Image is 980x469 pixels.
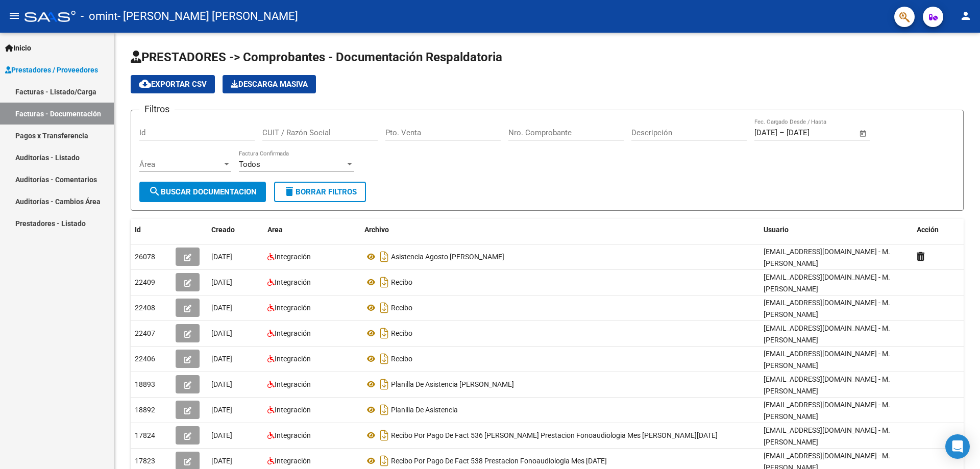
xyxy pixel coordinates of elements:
span: 22407 [135,329,155,337]
datatable-header-cell: Usuario [759,219,913,241]
span: Integración [275,380,311,388]
span: Asistencia Agosto [PERSON_NAME] [391,253,504,261]
button: Exportar CSV [131,75,215,93]
span: [EMAIL_ADDRESS][DOMAIN_NAME] - M. [PERSON_NAME] [764,375,890,395]
i: Descargar documento [378,274,391,290]
span: [DATE] [211,355,232,363]
span: [EMAIL_ADDRESS][DOMAIN_NAME] - M. [PERSON_NAME] [764,401,890,421]
span: Exportar CSV [139,80,207,89]
span: Integración [275,278,311,286]
span: Acción [917,226,939,234]
span: Id [135,226,141,234]
mat-icon: menu [8,10,20,22]
span: Usuario [764,226,789,234]
span: 22408 [135,304,155,312]
span: Planilla De Asistencia [PERSON_NAME] [391,380,514,388]
span: 22409 [135,278,155,286]
h3: Filtros [139,102,175,116]
span: Borrar Filtros [283,187,357,196]
span: [EMAIL_ADDRESS][DOMAIN_NAME] - M. [PERSON_NAME] [764,299,890,318]
button: Descarga Masiva [223,75,316,93]
span: [DATE] [211,380,232,388]
span: Recibo [391,355,412,363]
span: 17824 [135,431,155,439]
i: Descargar documento [378,249,391,265]
span: Integración [275,457,311,465]
span: Recibo Por Pago De Fact 536 [PERSON_NAME] Prestacion Fonoaudiologia Mes [PERSON_NAME][DATE] [391,431,718,439]
span: [EMAIL_ADDRESS][DOMAIN_NAME] - M. [PERSON_NAME] [764,248,890,267]
span: 17823 [135,457,155,465]
mat-icon: search [149,185,161,198]
span: - [PERSON_NAME] [PERSON_NAME] [117,5,298,28]
span: 18893 [135,380,155,388]
mat-icon: cloud_download [139,78,151,90]
span: 26078 [135,253,155,261]
span: Integración [275,431,311,439]
i: Descargar documento [378,427,391,443]
span: [EMAIL_ADDRESS][DOMAIN_NAME] - M. [PERSON_NAME] [764,324,890,344]
datatable-header-cell: Archivo [360,219,759,241]
i: Descargar documento [378,402,391,418]
span: Buscar Documentacion [149,187,257,196]
span: [EMAIL_ADDRESS][DOMAIN_NAME] - M. [PERSON_NAME] [764,426,890,446]
button: Open calendar [857,128,869,139]
span: Area [267,226,283,234]
app-download-masive: Descarga masiva de comprobantes (adjuntos) [223,75,316,93]
span: Planilla De Asistencia [391,406,458,414]
span: Recibo [391,329,412,337]
i: Descargar documento [378,453,391,469]
span: [DATE] [211,304,232,312]
span: Integración [275,253,311,261]
span: - omint [81,5,117,28]
span: Inicio [5,42,31,54]
span: [DATE] [211,431,232,439]
span: Integración [275,406,311,414]
span: Todos [239,160,260,169]
span: Integración [275,329,311,337]
input: Fecha fin [787,128,836,137]
span: Descarga Masiva [231,80,308,89]
input: Fecha inicio [754,128,777,137]
div: Open Intercom Messenger [945,434,970,459]
span: [DATE] [211,278,232,286]
span: [DATE] [211,406,232,414]
span: Recibo [391,278,412,286]
datatable-header-cell: Acción [913,219,964,241]
span: [EMAIL_ADDRESS][DOMAIN_NAME] - M. [PERSON_NAME] [764,273,890,293]
span: Área [139,160,222,169]
datatable-header-cell: Area [263,219,360,241]
button: Buscar Documentacion [139,182,266,202]
span: Integración [275,355,311,363]
span: [DATE] [211,457,232,465]
span: Archivo [364,226,389,234]
span: Creado [211,226,235,234]
span: – [779,128,785,137]
i: Descargar documento [378,376,391,392]
span: 22406 [135,355,155,363]
datatable-header-cell: Creado [207,219,263,241]
span: PRESTADORES -> Comprobantes - Documentación Respaldatoria [131,50,502,64]
span: Recibo [391,304,412,312]
i: Descargar documento [378,351,391,367]
i: Descargar documento [378,325,391,341]
mat-icon: person [960,10,972,22]
datatable-header-cell: Id [131,219,171,241]
button: Borrar Filtros [274,182,366,202]
span: [DATE] [211,253,232,261]
span: 18892 [135,406,155,414]
span: Prestadores / Proveedores [5,64,98,76]
mat-icon: delete [283,185,296,198]
span: [EMAIL_ADDRESS][DOMAIN_NAME] - M. [PERSON_NAME] [764,350,890,369]
span: Recibo Por Pago De Fact 538 Prestacion Fonoaudiologia Mes [DATE] [391,457,607,465]
span: [DATE] [211,329,232,337]
span: Integración [275,304,311,312]
i: Descargar documento [378,300,391,316]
